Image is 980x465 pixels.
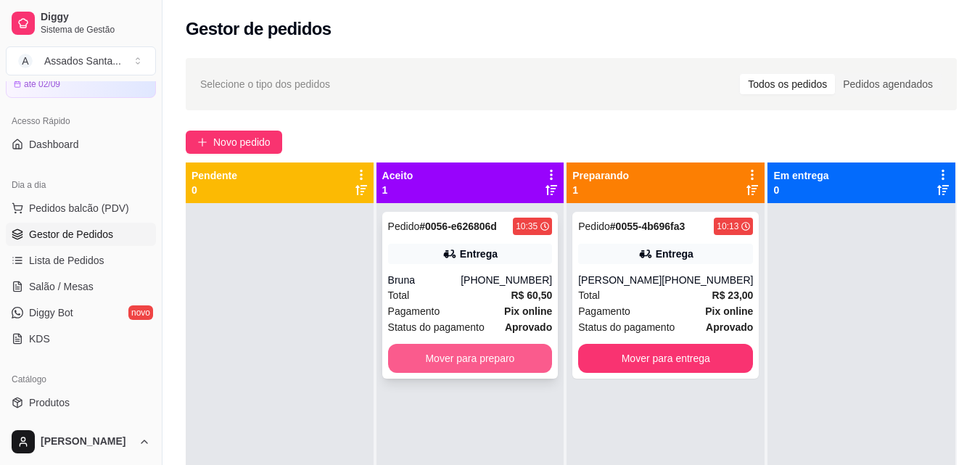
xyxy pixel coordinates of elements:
[24,78,60,90] article: até 02/09
[29,332,50,346] span: KDS
[505,321,552,333] strong: aprovado
[41,24,150,36] span: Sistema de Gestão
[511,289,552,301] strong: R$ 60,50
[578,319,675,335] span: Status do pagamento
[662,273,753,287] div: [PHONE_NUMBER]
[6,249,156,272] a: Lista de Pedidos
[6,223,156,246] a: Gestor de Pedidos
[6,197,156,220] button: Pedidos balcão (PDV)
[717,221,738,232] div: 10:13
[213,134,271,150] span: Novo pedido
[29,227,113,242] span: Gestor de Pedidos
[461,273,552,287] div: [PHONE_NUMBER]
[705,305,753,317] strong: Pix online
[578,303,630,319] span: Pagamento
[29,305,73,320] span: Diggy Bot
[200,76,330,92] span: Selecione o tipo dos pedidos
[192,183,237,197] p: 0
[740,74,835,94] div: Todos os pedidos
[773,168,828,183] p: Em entrega
[186,131,282,154] button: Novo pedido
[835,74,941,94] div: Pedidos agendados
[460,247,498,261] div: Entrega
[192,168,237,183] p: Pendente
[29,201,129,215] span: Pedidos balcão (PDV)
[6,327,156,350] a: KDS
[388,221,420,232] span: Pedido
[572,168,629,183] p: Preparando
[29,253,104,268] span: Lista de Pedidos
[610,221,685,232] strong: # 0055-4b696fa3
[388,287,410,303] span: Total
[388,344,553,373] button: Mover para preparo
[388,303,440,319] span: Pagamento
[578,344,753,373] button: Mover para entrega
[18,54,33,68] span: A
[578,273,662,287] div: [PERSON_NAME]
[712,289,754,301] strong: R$ 23,00
[6,110,156,133] div: Acesso Rápido
[29,395,70,410] span: Produtos
[6,173,156,197] div: Dia a dia
[504,305,552,317] strong: Pix online
[773,183,828,197] p: 0
[419,221,497,232] strong: # 0056-e626806d
[6,46,156,75] button: Select a team
[388,319,485,335] span: Status do pagamento
[382,168,413,183] p: Aceito
[656,247,693,261] div: Entrega
[44,54,121,68] div: Assados Santa ...
[578,287,600,303] span: Total
[29,137,79,152] span: Dashboard
[6,368,156,391] div: Catálogo
[41,11,150,24] span: Diggy
[41,435,133,448] span: [PERSON_NAME]
[6,391,156,414] a: Produtos
[572,183,629,197] p: 1
[6,301,156,324] a: Diggy Botnovo
[6,133,156,156] a: Dashboard
[388,273,461,287] div: Bruna
[186,17,332,41] h2: Gestor de pedidos
[197,137,207,147] span: plus
[382,183,413,197] p: 1
[6,6,156,41] a: DiggySistema de Gestão
[516,221,538,232] div: 10:35
[706,321,753,333] strong: aprovado
[6,275,156,298] a: Salão / Mesas
[6,417,156,440] a: Complementos
[29,279,94,294] span: Salão / Mesas
[578,221,610,232] span: Pedido
[6,424,156,459] button: [PERSON_NAME]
